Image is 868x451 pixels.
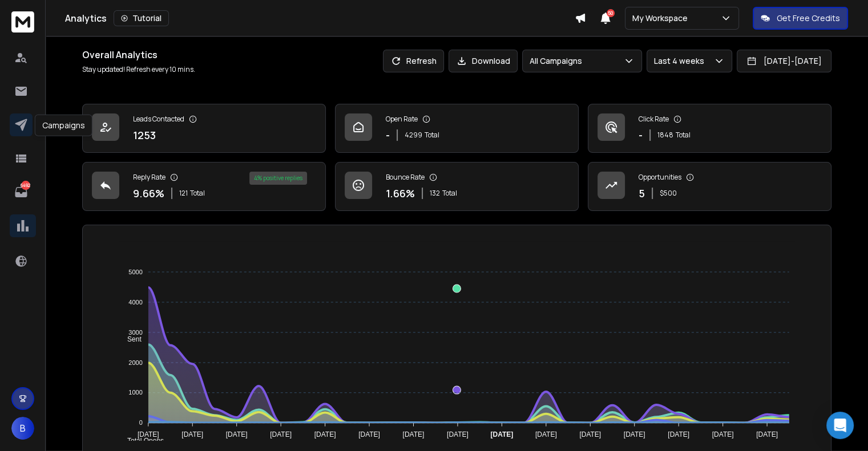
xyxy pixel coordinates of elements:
[128,269,142,275] tspan: 5000
[249,172,307,185] div: 4 % positive replies
[11,417,34,440] button: B
[386,185,415,201] p: 1.66 %
[607,9,615,17] span: 50
[403,430,425,438] tspan: [DATE]
[442,189,457,198] span: Total
[386,127,390,143] p: -
[639,173,681,182] p: Opportunities
[530,55,587,67] p: All Campaigns
[190,189,205,198] span: Total
[82,162,326,211] a: Reply Rate9.66%121Total4% positive replies
[632,13,692,24] p: My Workspace
[660,189,677,198] p: $ 500
[179,189,188,198] span: 121
[21,181,30,190] p: 6492
[335,104,579,153] a: Open Rate-4299Total
[139,419,143,426] tspan: 0
[133,173,165,182] p: Reply Rate
[588,162,831,211] a: Opportunities5$500
[181,430,203,438] tspan: [DATE]
[386,173,425,182] p: Bounce Rate
[676,131,691,140] span: Total
[756,430,778,438] tspan: [DATE]
[753,7,848,30] button: Get Free Credits
[335,162,579,211] a: Bounce Rate1.66%132Total
[82,48,195,62] h1: Overall Analytics
[712,430,734,438] tspan: [DATE]
[654,55,709,67] p: Last 4 weeks
[447,430,469,438] tspan: [DATE]
[639,185,645,201] p: 5
[128,299,142,306] tspan: 4000
[737,50,831,72] button: [DATE]-[DATE]
[314,430,336,438] tspan: [DATE]
[133,127,156,143] p: 1253
[35,115,92,136] div: Campaigns
[430,189,440,198] span: 132
[270,430,292,438] tspan: [DATE]
[777,13,840,24] p: Get Free Credits
[405,131,422,140] span: 4299
[133,185,164,201] p: 9.66 %
[449,50,518,72] button: Download
[133,115,184,124] p: Leads Contacted
[383,50,444,72] button: Refresh
[406,55,437,67] p: Refresh
[668,430,689,438] tspan: [DATE]
[535,430,557,438] tspan: [DATE]
[657,131,673,140] span: 1848
[10,181,33,204] a: 6492
[579,430,601,438] tspan: [DATE]
[639,127,643,143] p: -
[226,430,248,438] tspan: [DATE]
[114,10,169,26] button: Tutorial
[425,131,439,140] span: Total
[386,115,418,124] p: Open Rate
[358,430,380,438] tspan: [DATE]
[639,115,669,124] p: Click Rate
[472,55,510,67] p: Download
[119,335,142,343] span: Sent
[65,10,575,26] div: Analytics
[128,359,142,365] tspan: 2000
[128,389,142,396] tspan: 1000
[588,104,831,153] a: Click Rate-1848Total
[491,430,514,438] tspan: [DATE]
[119,437,164,445] span: Total Opens
[128,329,142,336] tspan: 3000
[82,104,326,153] a: Leads Contacted1253
[826,412,854,439] div: Open Intercom Messenger
[82,65,195,74] p: Stay updated! Refresh every 10 mins.
[624,430,645,438] tspan: [DATE]
[138,430,159,438] tspan: [DATE]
